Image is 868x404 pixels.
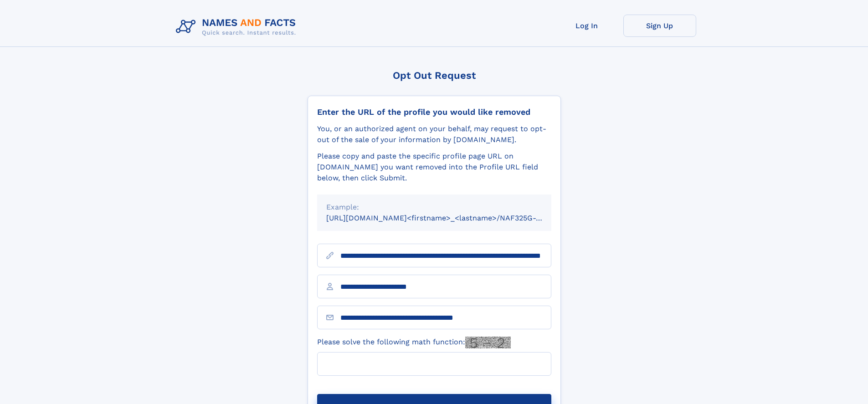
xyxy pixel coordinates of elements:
label: Please solve the following math function: [317,337,511,348]
div: Enter the URL of the profile you would like removed [317,107,551,117]
a: Log In [550,15,623,37]
img: Logo Names and Facts [172,15,303,39]
div: Opt Out Request [308,70,561,81]
div: Please copy and paste the specific profile page URL on [DOMAIN_NAME] you want removed into the Pr... [317,151,551,184]
a: Sign Up [623,15,696,37]
div: You, or an authorized agent on your behalf, may request to opt-out of the sale of your informatio... [317,123,551,145]
small: [URL][DOMAIN_NAME]<firstname>_<lastname>/NAF325G-xxxxxxxx [326,214,569,222]
div: Example: [326,202,542,213]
